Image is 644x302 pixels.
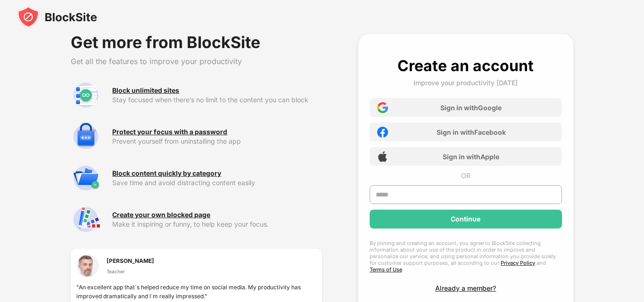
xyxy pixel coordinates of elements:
div: Make it inspiring or funny, to help keep your focus. [112,220,322,228]
div: Get more from BlockSite [71,34,322,51]
img: premium-customize-block-page.svg [71,204,101,235]
div: Sign in with Facebook [437,128,506,136]
div: Already a member? [435,284,496,292]
img: google-icon.png [377,102,388,113]
div: Sign in with Apple [443,153,499,161]
img: premium-unlimited-blocklist.svg [71,80,101,110]
img: premium-password-protection.svg [71,122,101,152]
div: OR [461,171,471,180]
div: Block unlimited sites [112,87,179,94]
div: Stay focused when there’s no limit to the content you can block [112,96,322,104]
div: Protect your focus with a password [112,128,227,136]
a: Privacy Policy [501,260,535,266]
img: apple-icon.png [377,151,388,162]
img: blocksite-icon-black.svg [17,6,97,28]
a: Terms of Use [370,266,402,273]
div: Teacher [107,268,154,275]
div: Sign in with Google [440,104,502,112]
div: Get all the features to improve your productivity [71,57,322,66]
div: "An excellent app that`s helped reduce my time on social media. My productivity has improved dram... [76,283,316,301]
div: Improve your productivity [DATE] [413,79,518,87]
img: premium-category.svg [71,163,101,193]
div: By joining and creating an account, you agree to BlockSite collecting information about your use ... [370,240,562,273]
img: facebook-icon.png [377,127,388,138]
div: Block content quickly by category [112,170,221,177]
div: Create your own blocked page [112,211,210,219]
img: testimonial-1.jpg [76,254,99,277]
div: Create an account [397,57,534,75]
div: Continue [451,215,480,223]
div: Prevent yourself from uninstalling the app [112,138,322,145]
div: Save time and avoid distracting content easily [112,179,322,187]
div: [PERSON_NAME] [107,256,154,265]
